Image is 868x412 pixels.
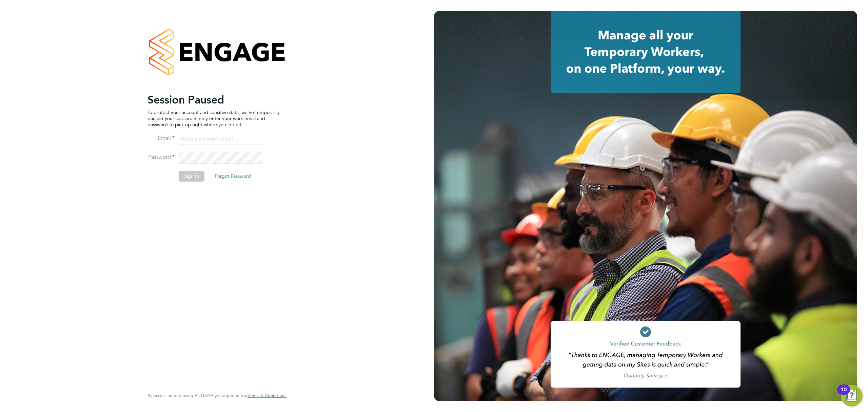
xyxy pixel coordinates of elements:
[147,154,175,161] label: Password
[147,109,280,128] p: To protect your account and sensitive data, we've temporarily paused your session. Simply enter y...
[147,135,175,142] label: Email
[147,93,280,107] h2: Session Paused
[248,393,287,398] span: Terms & Conditions
[147,393,287,398] span: By accessing and using ENGAGE you agree to our
[179,171,204,182] button: Sign In
[248,393,287,398] a: Terms & Conditions
[209,171,256,182] button: Forgot Password
[179,133,262,145] input: Enter your work email...
[841,390,847,398] div: 10
[841,385,863,407] button: Open Resource Center, 10 new notifications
